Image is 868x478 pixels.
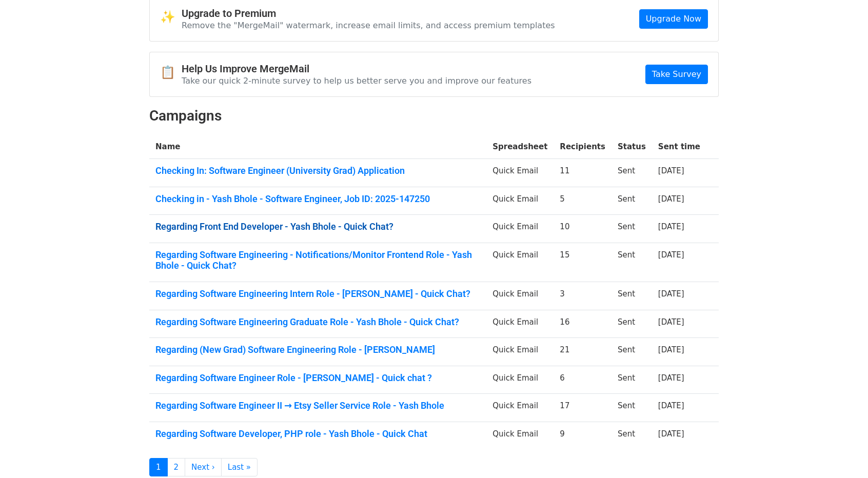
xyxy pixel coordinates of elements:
[486,282,554,310] td: Quick Email
[611,394,652,422] td: Sent
[155,288,480,300] a: Regarding Software Engineering Intern Role - [PERSON_NAME] - Quick Chat?
[149,458,168,477] a: 1
[486,394,554,422] td: Quick Email
[221,458,258,477] a: Last »
[611,338,652,366] td: Sent
[149,135,486,159] th: Name
[182,75,531,86] p: Take our quick 2-minute survey to help us better serve you and improve our features
[658,429,684,439] a: [DATE]
[554,159,611,187] td: 11
[658,373,684,383] a: [DATE]
[486,422,554,450] td: Quick Email
[155,428,480,440] a: Regarding Software Developer, PHP role - Yash Bhole - Quick Chat
[554,215,611,243] td: 10
[554,243,611,282] td: 15
[160,10,182,25] span: ✨
[486,243,554,282] td: Quick Email
[182,20,555,31] p: Remove the "MergeMail" watermark, increase email limits, and access premium templates
[486,159,554,187] td: Quick Email
[554,394,611,422] td: 17
[611,215,652,243] td: Sent
[185,458,222,477] a: Next ›
[554,338,611,366] td: 21
[658,222,684,231] a: [DATE]
[554,187,611,215] td: 5
[155,316,480,328] a: Regarding Software Engineering Graduate Role - Yash Bhole - Quick Chat?
[554,310,611,338] td: 16
[817,429,868,478] iframe: Chat Widget
[155,193,480,205] a: Checking in - Yash Bhole - Software Engineer, Job ID: 2025-147250
[182,63,531,75] h4: Help Us Improve MergeMail
[155,344,480,355] a: Regarding (New Grad) Software Engineering Role - [PERSON_NAME]
[486,135,554,159] th: Spreadsheet
[658,345,684,354] a: [DATE]
[486,366,554,394] td: Quick Email
[658,194,684,204] a: [DATE]
[486,187,554,215] td: Quick Email
[611,366,652,394] td: Sent
[658,166,684,175] a: [DATE]
[658,401,684,410] a: [DATE]
[486,310,554,338] td: Quick Email
[639,9,708,29] a: Upgrade Now
[611,243,652,282] td: Sent
[554,422,611,450] td: 9
[611,310,652,338] td: Sent
[554,282,611,310] td: 3
[658,317,684,327] a: [DATE]
[554,135,611,159] th: Recipients
[155,221,480,232] a: Regarding Front End Developer - Yash Bhole - Quick Chat?
[155,165,480,176] a: Checking In: Software Engineer (University Grad) Application
[611,159,652,187] td: Sent
[611,282,652,310] td: Sent
[611,135,652,159] th: Status
[658,289,684,298] a: [DATE]
[486,338,554,366] td: Quick Email
[652,135,706,159] th: Sent time
[167,458,186,477] a: 2
[155,249,480,271] a: Regarding Software Engineering - Notifications/Monitor Frontend Role - Yash Bhole - Quick Chat?
[658,250,684,260] a: [DATE]
[611,187,652,215] td: Sent
[182,7,555,19] h4: Upgrade to Premium
[611,422,652,450] td: Sent
[554,366,611,394] td: 6
[155,400,480,411] a: Regarding Software Engineer II → Etsy Seller Service Role - Yash Bhole
[486,215,554,243] td: Quick Email
[160,65,182,80] span: 📋
[149,107,719,125] h2: Campaigns
[155,372,480,384] a: Regarding Software Engineer Role - [PERSON_NAME] - Quick chat ?
[645,65,708,84] a: Take Survey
